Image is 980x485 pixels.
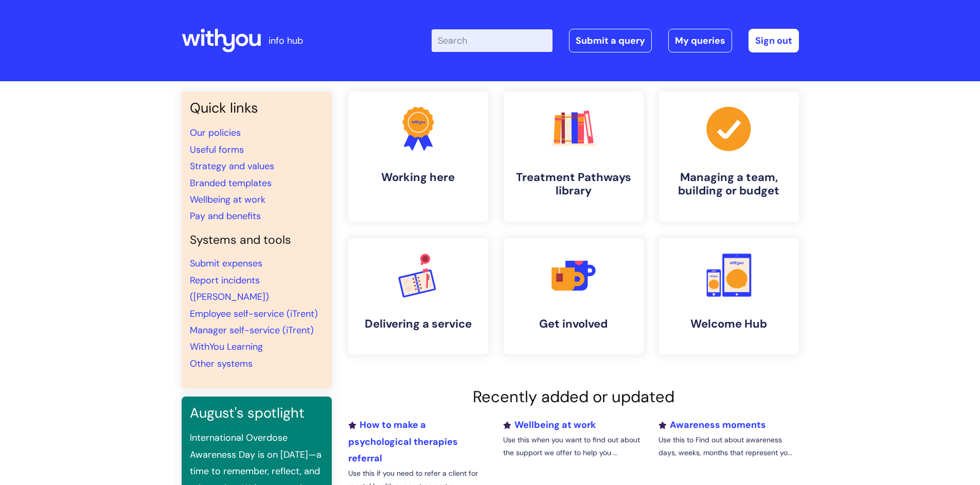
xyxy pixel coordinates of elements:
[190,100,324,116] h3: Quick links
[190,308,318,320] a: Employee self-service (iTrent)
[504,238,644,354] a: Get involved
[749,29,799,52] a: Sign out
[190,143,244,156] a: Useful forms
[190,405,324,421] h3: August's spotlight
[503,419,596,431] a: Wellbeing at work
[190,193,265,206] a: Wellbeing at work
[667,171,791,198] h4: Managing a team, building or budget
[190,324,314,336] a: Manager self-service (iTrent)
[569,29,652,52] a: Submit a query
[190,160,274,172] a: Strategy and values
[658,419,766,431] a: Awareness moments
[190,274,269,303] a: Report incidents ([PERSON_NAME])
[667,317,791,331] h4: Welcome Hub
[658,434,798,459] p: Use this to Find out about awareness days, weeks, months that represent yo...
[659,238,799,354] a: Welcome Hub
[357,317,480,331] h4: Delivering a service
[348,92,488,222] a: Working here
[190,257,262,270] a: Submit expenses
[503,434,643,459] p: Use this when you want to find out about the support we offer to help you ...
[348,387,799,406] h2: Recently added or updated
[668,29,732,52] a: My queries
[190,233,324,247] h4: Systems and tools
[659,92,799,222] a: Managing a team, building or budget
[190,127,241,139] a: Our policies
[357,171,480,184] h4: Working here
[504,92,644,222] a: Treatment Pathways library
[512,317,635,331] h4: Get involved
[190,177,272,189] a: Branded templates
[190,357,253,370] a: Other systems
[432,29,553,52] input: Search
[348,238,488,354] a: Delivering a service
[432,29,799,52] div: | -
[190,340,263,353] a: WithYou Learning
[269,32,303,49] p: info hub
[190,210,261,222] a: Pay and benefits
[348,419,458,464] a: How to make a psychological therapies referral
[512,171,635,198] h4: Treatment Pathways library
